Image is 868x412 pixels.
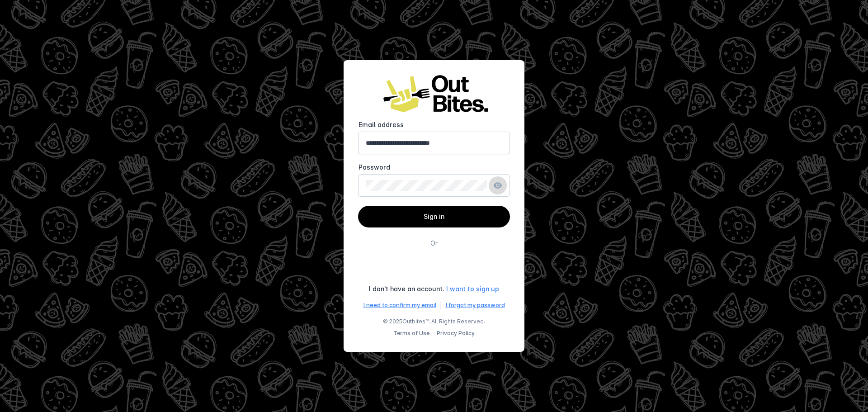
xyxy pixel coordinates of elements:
span: Sign in [424,213,444,220]
mat-label: Password [359,163,390,171]
a: Terms of Use [393,330,429,336]
a: Outbites™ [402,318,429,325]
a: I forgot my password [446,301,505,310]
a: Privacy Policy [437,330,475,336]
span: © 2025 . All Rights Reserved. [383,317,485,326]
mat-label: Email address [359,121,404,128]
img: Logo image [380,75,488,113]
div: Or [430,238,438,248]
div: | [440,301,442,310]
div: I don't have an account. [369,284,444,294]
button: Sign in [358,206,510,227]
iframe: Sign in with Google Button [353,258,515,278]
a: I need to confirm my email [363,301,436,310]
a: I want to sign up [446,284,499,294]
